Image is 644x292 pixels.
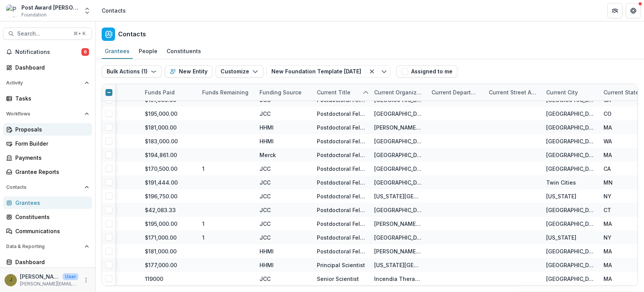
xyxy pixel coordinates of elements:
[140,84,198,101] div: Funds Paid
[374,261,422,269] div: [US_STATE][GEOGRAPHIC_DATA]
[374,110,422,118] div: [GEOGRAPHIC_DATA][US_STATE], [GEOGRAPHIC_DATA]
[216,65,263,78] button: Customize
[603,275,612,283] div: MA
[17,31,69,37] span: Search...
[3,165,92,178] a: Grantee Reports
[102,6,126,15] div: Contacts
[15,168,86,176] div: Grantee Reports
[81,276,91,285] button: More
[260,206,271,214] div: JCC
[145,275,163,283] div: 119000
[546,192,576,200] div: [US_STATE]
[15,94,86,102] div: Tasks
[21,11,47,18] span: Foundation
[317,110,365,118] div: Postdoctoral Fellow
[81,48,89,56] span: 6
[255,84,312,101] div: Funding Source
[102,44,133,59] a: Grantees
[202,234,204,242] div: 1
[374,220,422,228] div: [PERSON_NAME] [MEDICAL_DATA] Institute
[317,192,365,200] div: Postdoctoral Fellow
[317,165,365,173] div: Postdoctoral Fellow
[15,63,86,71] div: Dashboard
[145,261,177,269] div: $177,000.00
[3,61,92,74] a: Dashboard
[260,165,271,173] div: JCC
[15,199,86,207] div: Grantees
[15,49,81,55] span: Notifications
[363,89,369,96] svg: sorted ascending
[370,88,427,96] div: Current Organization
[603,220,612,228] div: MA
[260,110,271,118] div: JCC
[312,84,370,101] div: Current Title
[164,44,204,59] a: Constituents
[599,88,644,96] div: Current State
[15,154,86,162] div: Payments
[3,151,92,164] a: Payments
[603,206,611,214] div: CT
[3,211,92,223] a: Constituents
[118,31,146,38] h2: Contacts
[145,247,177,255] div: $181,000.00
[145,178,178,187] div: $191,444.00
[102,65,162,78] button: Bulk Actions (1)
[374,178,422,187] div: [GEOGRAPHIC_DATA][US_STATE]
[396,65,457,78] button: Assigned to me
[427,84,484,101] div: Current Department
[374,275,422,283] div: Incendia Therapeutics
[20,281,78,287] p: [PERSON_NAME][EMAIL_ADDRESS][PERSON_NAME][DOMAIN_NAME]
[542,88,582,96] div: Current City
[374,206,422,214] div: [GEOGRAPHIC_DATA]
[603,178,613,187] div: MN
[72,29,87,38] div: ⌘ + K
[6,5,18,17] img: Post Award Jane Coffin Childs Memorial Fund
[546,165,594,173] div: [GEOGRAPHIC_DATA]
[260,220,271,228] div: JCC
[607,3,623,18] button: Partners
[546,137,594,145] div: [GEOGRAPHIC_DATA]
[3,137,92,150] a: Form Builder
[546,247,594,255] div: [GEOGRAPHIC_DATA]
[317,247,365,255] div: Postdoctoral Fellow
[374,234,422,242] div: [GEOGRAPHIC_DATA]
[317,261,365,269] div: Principal Scientist
[145,110,177,118] div: $195,000.00
[198,84,255,101] div: Funds Remaining
[3,123,92,136] a: Proposals
[370,84,427,101] div: Current Organization
[546,123,594,131] div: [GEOGRAPHIC_DATA]
[10,277,12,282] div: Jamie
[260,261,274,269] div: HHMI
[6,111,81,117] span: Workflows
[255,88,306,96] div: Funding Source
[15,227,86,235] div: Communications
[484,88,542,96] div: Current Street Address
[484,84,542,101] div: Current Street Address
[317,220,365,228] div: Postdoctoral Fellow
[378,65,390,78] button: Toggle menu
[317,275,359,283] div: Senior Scientist
[202,165,204,173] div: 1
[145,123,177,131] div: $181,000.00
[3,240,92,253] button: Open Data & Reporting
[374,247,422,255] div: [PERSON_NAME] Institute
[15,258,86,266] div: Dashboard
[427,88,484,96] div: Current Department
[603,151,612,159] div: MA
[3,225,92,237] a: Communications
[317,137,365,145] div: Postdoctoral Fellow
[542,84,599,101] div: Current City
[317,151,365,159] div: Postdoctoral Fellow
[260,234,271,242] div: JCC
[260,275,271,283] div: JCC
[202,220,204,228] div: 1
[546,220,594,228] div: [GEOGRAPHIC_DATA]
[82,3,92,18] button: Open entity switcher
